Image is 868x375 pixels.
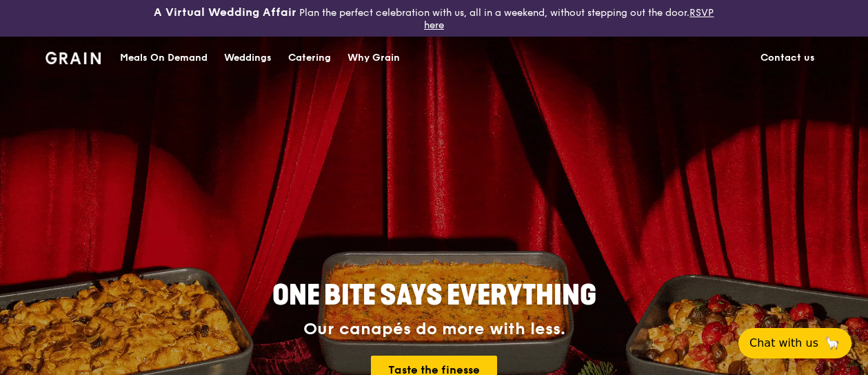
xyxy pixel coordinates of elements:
span: 🦙 [824,335,840,352]
a: Weddings [216,37,280,79]
div: Weddings [224,37,272,79]
a: RSVP here [424,7,714,31]
div: Our canapés do more with less. [186,320,683,339]
span: ONE BITE SAYS EVERYTHING [272,279,596,312]
button: Chat with us🦙 [738,328,851,358]
img: Grain [46,52,101,64]
div: Meals On Demand [120,37,208,79]
span: Chat with us [749,335,818,352]
a: Catering [280,37,339,79]
a: GrainGrain [46,36,101,77]
a: Contact us [752,37,823,79]
div: Why Grain [347,37,400,79]
h3: A Virtual Wedding Affair [154,6,296,19]
a: Why Grain [339,37,408,79]
div: Catering [288,37,331,79]
div: Plan the perfect celebration with us, all in a weekend, without stepping out the door. [145,6,723,31]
